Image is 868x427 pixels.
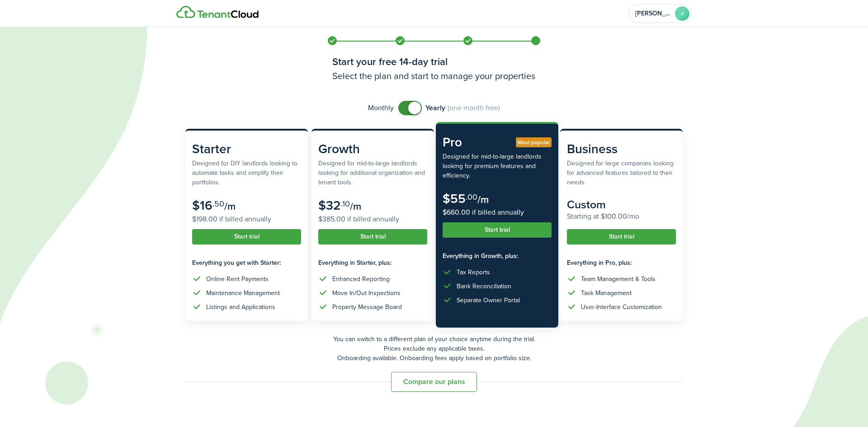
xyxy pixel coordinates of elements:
subscription-pricing-card-description: Designed for DIY landlords looking to automate tasks and simplify their portfolios. [192,159,301,187]
button: Start trial [318,229,427,244]
subscription-pricing-card-title: Growth [318,140,427,159]
span: Monthly [368,103,394,113]
subscription-pricing-card-price-annual: $660.00 if billed annually [443,207,552,218]
div: Separate Owner Portal [457,296,520,305]
span: Ken [635,10,671,17]
div: Maintenance Management [206,288,280,298]
subscription-pricing-card-features-title: Everything you get with Starter: [192,258,301,267]
subscription-pricing-card-price-annual: $385.00 if billed annually [318,214,427,225]
div: Team Management & Tools [581,274,656,284]
div: Tax Reports [457,267,490,277]
subscription-pricing-card-price-amount: $32 [318,196,341,215]
subscription-pricing-card-price-period: /m [350,199,361,214]
subscription-pricing-card-price-amount: $55 [443,189,466,208]
subscription-pricing-card-features-title: Everything in Starter, plus: [318,258,427,267]
button: Compare our plans [391,372,477,392]
p: You can switch to a different plan of your choice anytime during the trial. Prices exclude any ap... [185,334,683,363]
subscription-pricing-card-price-period: /m [224,199,236,214]
subscription-pricing-card-title: Pro [443,133,552,152]
subscription-pricing-card-features-title: Everything in Pro, plus: [567,258,676,267]
subscription-pricing-card-description: Designed for large companies looking for advanced features tailored to their needs. [567,159,676,187]
subscription-pricing-card-title: Starter [192,140,301,159]
button: Start trial [567,229,676,244]
div: Property Message Board [332,302,402,312]
div: Enhanced Reporting [332,274,390,284]
div: Move In/Out Inspections [332,288,401,298]
subscription-pricing-card-price-cents: .10 [341,198,350,210]
button: Start trial [443,222,552,238]
subscription-pricing-card-price-annual: Starting at $100.00/mo [567,211,676,222]
div: Task Management [581,288,632,298]
subscription-pricing-card-description: Designed for mid-to-large landlords looking for premium features and efficiency. [443,152,552,180]
subscription-pricing-card-price-annual: $198.00 if billed annually [192,214,301,225]
button: Start trial [192,229,301,244]
h3: Select the plan and start to manage your properties [332,69,536,83]
div: Listings and Applications [206,302,275,312]
subscription-pricing-card-description: Designed for mid-to-large landlords looking for additional organization and tenant tools. [318,159,427,187]
div: Bank Reconciliation [457,282,511,291]
subscription-pricing-card-features-title: Everything in Growth, plus: [443,251,552,261]
subscription-pricing-card-price-period: /m [477,192,489,207]
subscription-pricing-card-price-cents: .50 [212,198,224,210]
subscription-pricing-card-title: Business [567,140,676,159]
h1: Start your free 14-day trial [332,54,536,69]
span: Most popular [518,138,550,146]
div: Online Rent Payments [206,274,269,284]
button: Open menu [628,4,692,23]
div: User-Interface Customization [581,302,662,312]
avatar-text: K [675,6,689,21]
subscription-pricing-card-price-cents: .00 [466,191,477,203]
subscription-pricing-card-price-amount: $16 [192,196,212,215]
subscription-pricing-card-price-amount: Custom [567,196,606,213]
img: Logo [176,6,259,19]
